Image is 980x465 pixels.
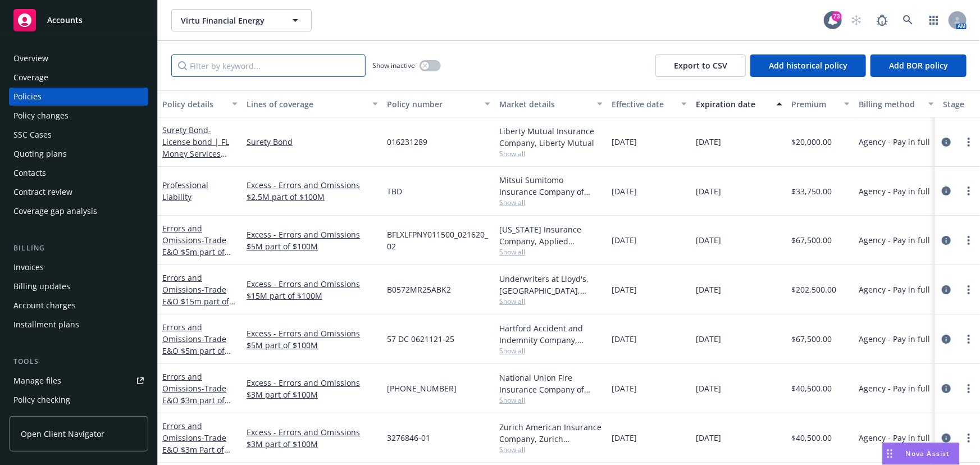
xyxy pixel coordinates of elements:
span: Virtu Financial Energy [181,15,278,26]
a: circleInformation [940,382,953,395]
a: Contacts [9,164,148,182]
span: - Trade E&O $3m part of $100m [162,383,231,417]
span: [DATE] [696,136,721,148]
div: Manage files [13,372,61,390]
span: BFLXLFPNY011500_021620_02 [387,229,490,252]
span: Accounts [47,16,83,25]
a: Policies [9,88,148,106]
span: Add BOR policy [889,60,948,71]
span: Add historical policy [769,60,847,71]
span: $40,500.00 [791,382,832,394]
span: [DATE] [612,333,637,345]
input: Filter by keyword... [171,54,366,77]
button: Premium [787,90,854,117]
span: Show all [499,149,603,158]
a: Excess - Errors and Omissions $3M part of $100M [247,377,378,400]
div: Policies [13,88,42,106]
span: $67,500.00 [791,234,832,246]
div: Effective date [612,98,674,110]
a: more [962,431,976,445]
div: Stage [943,98,978,110]
a: Surety Bond [247,136,378,148]
button: Virtu Financial Energy [171,9,312,31]
div: Hartford Accident and Indemnity Company, Hartford Insurance Group [499,322,603,346]
div: Overview [13,49,48,67]
div: Policy changes [13,107,69,125]
a: SSC Cases [9,126,148,144]
span: Agency - Pay in full [859,136,930,148]
button: Effective date [607,90,691,117]
span: Agency - Pay in full [859,234,930,246]
div: Premium [791,98,837,110]
a: Surety Bond [162,125,229,171]
div: Tools [9,356,148,367]
div: Liberty Mutual Insurance Company, Liberty Mutual [499,125,603,149]
a: more [962,234,976,247]
span: $67,500.00 [791,333,832,345]
div: 73 [832,11,842,21]
a: Excess - Errors and Omissions $15M part of $100M [247,278,378,302]
button: Add BOR policy [870,54,967,77]
a: Search [897,9,919,31]
a: Excess - Errors and Omissions $2.5M part of $100M [247,179,378,203]
span: [DATE] [696,234,721,246]
a: circleInformation [940,135,953,149]
a: Errors and Omissions [162,322,226,368]
span: Show all [499,247,603,257]
a: circleInformation [940,184,953,198]
span: TBD [387,185,402,197]
span: Agency - Pay in full [859,185,930,197]
button: Lines of coverage [242,90,382,117]
span: Show inactive [372,61,415,70]
a: more [962,135,976,149]
div: Coverage [13,69,48,86]
a: Installment plans [9,316,148,334]
span: Show all [499,395,603,405]
span: [DATE] [612,136,637,148]
span: [DATE] [612,284,637,295]
button: Add historical policy [750,54,866,77]
div: Drag to move [883,443,897,464]
div: Quoting plans [13,145,67,163]
a: Coverage [9,69,148,86]
div: Billing method [859,98,922,110]
div: [US_STATE] Insurance Company, Applied Underwriters [499,224,603,247]
div: Billing updates [13,277,70,295]
div: Mitsui Sumitomo Insurance Company of America, Mitsui Sumitomo Insurance Group [499,174,603,198]
a: more [962,283,976,297]
span: Export to CSV [674,60,727,71]
div: Invoices [13,258,44,276]
div: Coverage gap analysis [13,202,97,220]
div: Lines of coverage [247,98,366,110]
a: Billing updates [9,277,148,295]
span: [DATE] [612,382,637,394]
a: Contract review [9,183,148,201]
span: 016231289 [387,136,427,148]
a: more [962,382,976,395]
button: Expiration date [691,90,787,117]
span: $202,500.00 [791,284,836,295]
div: Underwriters at Lloyd's, [GEOGRAPHIC_DATA], Lloyd's of [GEOGRAPHIC_DATA], Tysers Insurance Broker... [499,273,603,297]
span: 57 DC 0621121-25 [387,333,454,345]
a: circleInformation [940,234,953,247]
span: B0572MR25ABK2 [387,284,451,295]
div: Contract review [13,183,72,201]
div: Expiration date [696,98,770,110]
div: Policy number [387,98,478,110]
span: Agency - Pay in full [859,432,930,444]
div: Contacts [13,164,46,182]
a: circleInformation [940,431,953,445]
a: Policy changes [9,107,148,125]
div: Policy details [162,98,225,110]
span: $40,500.00 [791,432,832,444]
div: Account charges [13,297,76,314]
a: Excess - Errors and Omissions $3M part of $100M [247,426,378,450]
button: Policy number [382,90,495,117]
span: $33,750.00 [791,185,832,197]
a: circleInformation [940,332,953,346]
a: Start snowing [845,9,868,31]
button: Export to CSV [655,54,746,77]
a: more [962,332,976,346]
span: Show all [499,445,603,454]
span: [DATE] [612,185,637,197]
